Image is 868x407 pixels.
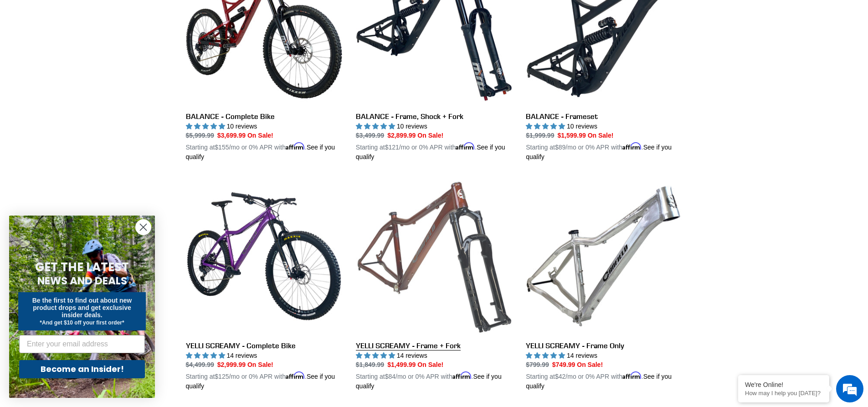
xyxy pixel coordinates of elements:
span: GET THE LATEST [35,259,129,275]
span: We're online! [53,115,126,207]
input: Enter your email address [19,335,145,353]
p: How may I help you today? [745,390,822,397]
img: d_696896380_company_1647369064580_696896380 [29,46,52,68]
textarea: Type your message and hit 'Enter' [5,249,174,281]
div: We're Online! [745,381,822,388]
span: *And get $10 off your first order* [40,319,124,326]
span: Be the first to find out about new product drops and get exclusive insider deals. [32,297,132,319]
div: Minimize live chat window [149,5,171,26]
div: Chat with us now [61,51,167,63]
div: Navigation go back [10,50,24,64]
button: Close dialog [135,219,151,235]
button: Become an Insider! [19,360,145,378]
span: NEWS AND DEALS [37,273,127,288]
